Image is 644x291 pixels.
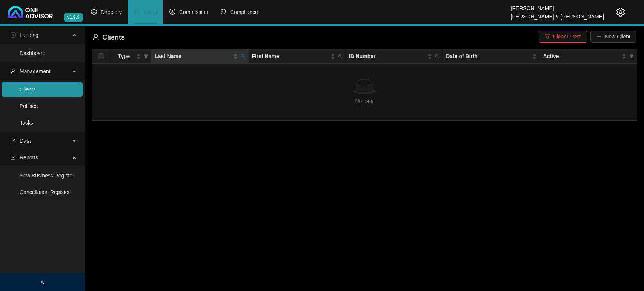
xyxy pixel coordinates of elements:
[553,32,581,41] span: Clear Filters
[220,9,226,15] span: safety
[20,154,38,160] span: Reports
[64,13,83,22] span: v1.9.9
[98,97,631,105] div: No data
[540,49,637,64] th: Active
[110,49,152,64] th: Type
[101,9,122,15] span: Directory
[40,279,45,285] span: left
[20,189,70,195] a: Cancellation Register
[20,120,33,126] a: Tasks
[629,54,634,59] span: filter
[349,52,426,60] span: ID Number
[20,68,51,74] span: Management
[435,54,440,59] span: search
[596,34,602,39] span: plus
[134,9,140,15] span: user
[11,32,16,38] span: profile
[113,52,135,60] span: Type
[102,34,125,41] span: Clients
[20,103,38,109] a: Policies
[346,49,443,64] th: ID Number
[590,31,636,43] button: New Client
[628,51,635,62] span: filter
[8,6,53,18] img: 2df55531c6924b55f21c4cf5d4484680-logo-light.svg
[91,9,97,15] span: setting
[20,32,38,38] span: Landing
[144,9,157,15] span: Client
[230,9,258,15] span: Compliance
[142,51,150,62] span: filter
[239,51,247,62] span: search
[545,34,550,39] span: filter
[543,52,620,60] span: Active
[11,155,16,160] span: line-chart
[338,54,343,59] span: search
[241,54,245,59] span: search
[443,49,540,64] th: Date of Birth
[539,31,587,43] button: Clear Filters
[20,86,36,92] a: Clients
[511,10,604,18] div: [PERSON_NAME] & [PERSON_NAME]
[446,52,530,60] span: Date of Birth
[179,9,208,15] span: Commission
[144,54,148,59] span: filter
[433,51,441,62] span: search
[337,51,344,62] span: search
[249,49,346,64] th: First Name
[92,34,99,40] span: user
[20,172,74,179] a: New Business Register
[252,52,329,60] span: First Name
[616,8,625,17] span: setting
[20,50,46,56] a: Dashboard
[11,138,16,143] span: import
[11,69,16,74] span: user
[169,9,175,15] span: dollar
[155,52,232,60] span: Last Name
[605,32,630,41] span: New Client
[511,2,604,10] div: [PERSON_NAME]
[20,138,31,144] span: Data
